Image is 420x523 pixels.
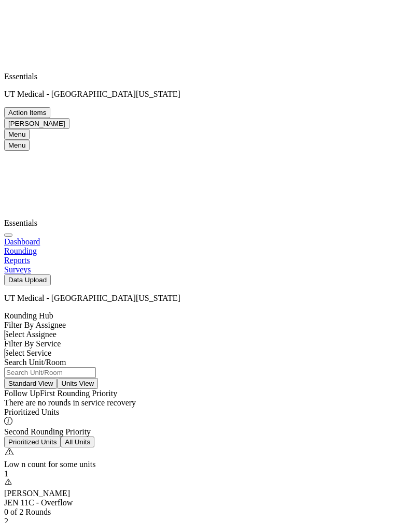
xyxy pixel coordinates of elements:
a: Dashboard [4,237,40,246]
p: UT Medical - [GEOGRAPHIC_DATA][US_STATE] [4,294,416,303]
div: Essentials [4,72,416,81]
span: Select Assignee [4,330,57,339]
span: Second Rounding Priority [4,427,91,436]
span: Prioritized Units [4,408,59,416]
span: All Units [65,438,90,446]
input: Search Unit/Room [4,367,96,378]
label: Filter By Service [4,339,61,348]
span: Low n count for some units [4,460,95,469]
div: JEN 11C - Overflow [4,498,416,507]
input: Select Assignee [4,330,6,340]
button: Units View [57,378,98,389]
p: UT Medical - [GEOGRAPHIC_DATA][US_STATE] [4,90,416,99]
span: Select Service [4,348,51,357]
a: Reports [4,256,30,265]
img: experiencia_logo.png [4,4,336,70]
span: Prioritized Units [8,438,57,446]
button: Menu [4,129,30,140]
button: Prioritized Units [4,437,61,447]
div: [PERSON_NAME] [4,489,416,498]
div: Rounding Hub [4,311,416,321]
label: Search Unit/Room [4,358,66,367]
img: experiencia_logo.png [4,151,336,216]
button: [PERSON_NAME] [4,118,69,129]
div: 1 [4,469,416,478]
a: Rounding [4,246,37,255]
div: There are no rounds in service recovery [4,398,416,408]
div: 0 of 2 Rounds [4,507,416,517]
input: Select Service [4,348,6,358]
button: Action Items [4,107,50,118]
span: First Rounding Priority [40,389,117,398]
div: Essentials [4,219,416,228]
button: Menu [4,140,30,151]
button: All Units [61,437,94,447]
a: Surveys [4,265,31,274]
div: Follow Up [4,389,416,398]
label: Filter By Assignee [4,321,66,329]
button: Standard View [4,378,57,389]
button: Data Upload [4,274,51,285]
